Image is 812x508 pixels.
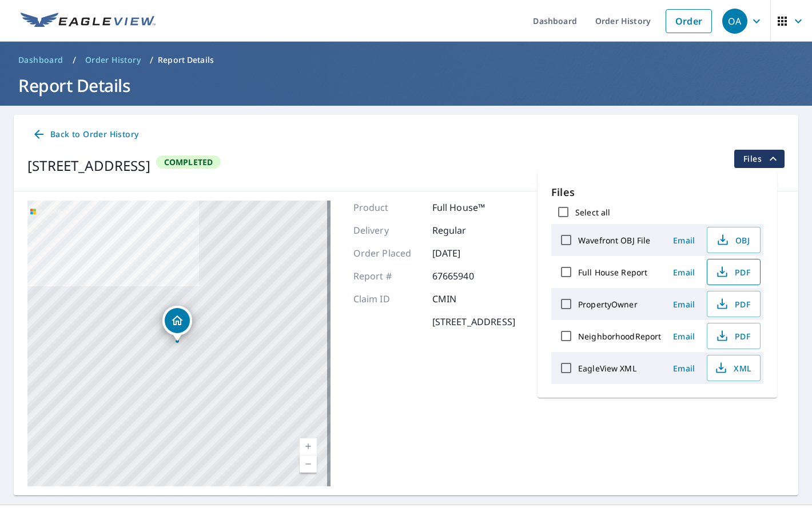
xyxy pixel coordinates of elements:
[432,315,515,329] p: [STREET_ADDRESS]
[578,299,638,310] label: PropertyOwner
[353,292,422,306] p: Claim ID
[670,331,698,342] span: Email
[353,223,422,237] p: Delivery
[670,299,698,310] span: Email
[714,297,751,311] span: PDF
[578,363,636,374] label: EagleView XML
[578,331,661,342] label: NeighborhoodReport
[432,292,501,306] p: CMIN
[714,361,751,375] span: XML
[714,329,751,343] span: PDF
[432,269,501,283] p: 67665940
[707,323,761,349] button: PDF
[575,207,610,218] label: Select all
[32,127,138,142] span: Back to Order History
[432,223,501,237] p: Regular
[707,355,761,381] button: XML
[14,51,68,69] a: Dashboard
[722,9,747,34] div: OA
[666,359,702,377] button: Email
[670,235,698,246] span: Email
[432,246,501,260] p: [DATE]
[353,201,422,214] p: Product
[707,259,761,285] button: PDF
[670,267,698,278] span: Email
[85,54,141,66] span: Order History
[14,74,798,97] h1: Report Details
[734,150,785,168] button: filesDropdownBtn-67665940
[714,265,751,279] span: PDF
[21,13,156,30] img: EV Logo
[551,185,763,200] p: Files
[578,267,647,278] label: Full House Report
[157,157,220,167] span: Completed
[670,363,698,374] span: Email
[432,201,501,214] p: Full House™
[666,327,702,345] button: Email
[666,295,702,313] button: Email
[578,235,650,246] label: Wavefront OBJ File
[666,263,702,281] button: Email
[81,51,145,69] a: Order History
[150,53,153,67] li: /
[18,54,63,66] span: Dashboard
[73,53,76,67] li: /
[14,51,798,69] nav: breadcrumb
[27,155,150,176] div: [STREET_ADDRESS]
[300,455,317,473] a: Current Level 17, Zoom Out
[707,227,761,253] button: OBJ
[353,269,422,283] p: Report #
[666,9,712,33] a: Order
[27,124,143,145] a: Back to Order History
[162,306,192,341] div: Dropped pin, building 1, Residential property, 2341 N Centennial St Indianapolis, IN 46222
[743,152,780,166] span: Files
[707,291,761,317] button: PDF
[714,233,751,247] span: OBJ
[300,438,317,455] a: Current Level 17, Zoom In
[666,231,702,249] button: Email
[353,246,422,260] p: Order Placed
[158,54,214,66] p: Report Details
